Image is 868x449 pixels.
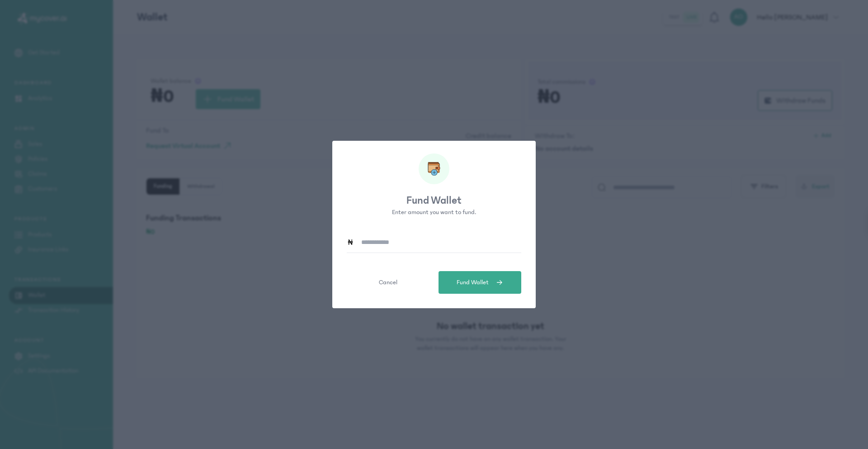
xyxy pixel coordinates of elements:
span: Fund Wallet [457,278,489,287]
p: Fund Wallet [332,193,536,208]
p: Enter amount you want to fund. [332,208,536,217]
button: Cancel [347,271,429,294]
span: Cancel [379,278,397,287]
button: Fund Wallet [439,271,521,294]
